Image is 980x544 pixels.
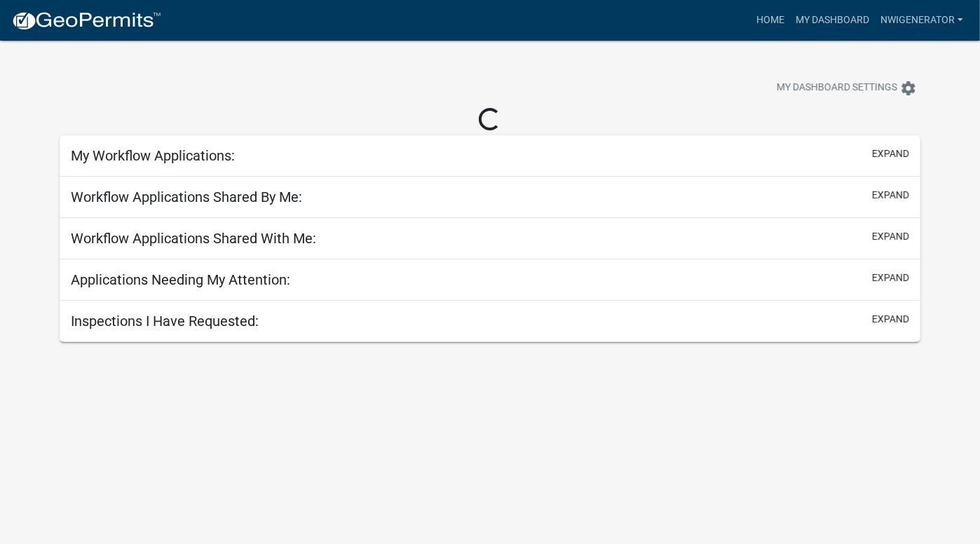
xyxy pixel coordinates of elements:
i: settings [900,80,917,97]
a: Home [751,7,790,34]
h5: My Workflow Applications: [71,147,235,164]
span: My Dashboard Settings [777,80,897,97]
h5: Workflow Applications Shared With Me: [71,230,316,247]
h5: Workflow Applications Shared By Me: [71,189,302,205]
button: expand [872,229,909,244]
button: expand [872,271,909,285]
button: My Dashboard Settingssettings [765,74,928,102]
button: expand [872,188,909,203]
button: expand [872,147,909,161]
button: expand [872,312,909,327]
h5: Applications Needing My Attention: [71,271,290,288]
h5: Inspections I Have Requested: [71,313,259,329]
a: nwigenerator [875,7,969,34]
a: My Dashboard [790,7,875,34]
